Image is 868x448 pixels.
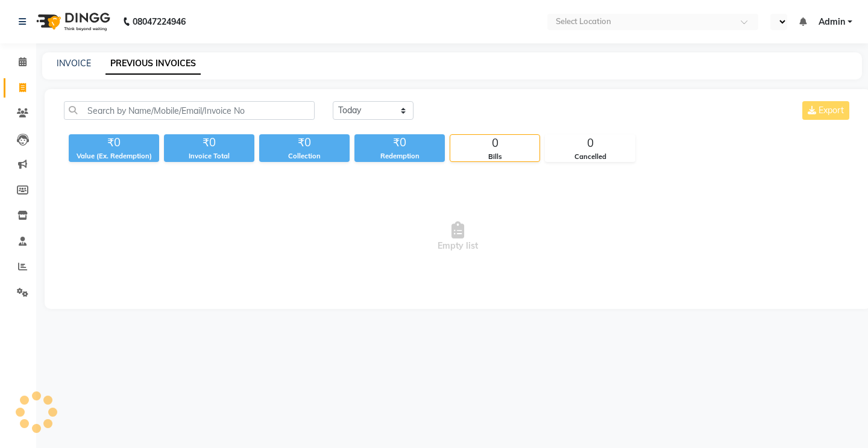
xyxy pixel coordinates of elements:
[64,176,852,297] span: Empty list
[31,5,113,39] img: logo
[164,151,254,161] div: Invoice Total
[450,135,539,152] div: 0
[69,134,159,151] div: ₹0
[259,134,350,151] div: ₹0
[354,151,445,161] div: Redemption
[819,16,845,28] span: Admin
[133,5,186,39] b: 08047224946
[69,151,159,161] div: Value (Ex. Redemption)
[546,152,635,162] div: Cancelled
[354,134,445,151] div: ₹0
[259,151,350,161] div: Collection
[57,58,91,69] a: INVOICE
[105,53,201,75] a: PREVIOUS INVOICES
[556,16,611,28] div: Select Location
[164,134,254,151] div: ₹0
[450,152,539,162] div: Bills
[64,101,315,120] input: Search by Name/Mobile/Email/Invoice No
[546,135,635,152] div: 0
